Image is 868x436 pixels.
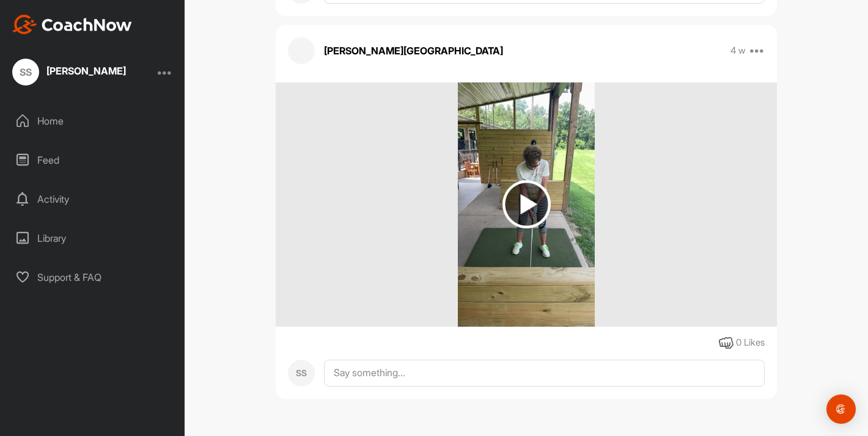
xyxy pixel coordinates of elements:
[7,106,179,136] div: Home
[7,262,179,292] div: Support & FAQ
[736,336,765,350] div: 0 Likes
[730,45,746,57] p: 4 w
[458,82,595,327] img: media
[502,180,551,228] img: play
[288,360,315,387] div: SS
[7,145,179,175] div: Feed
[826,394,856,424] div: Open Intercom Messenger
[46,66,126,76] div: [PERSON_NAME]
[12,15,132,34] img: CoachNow
[7,184,179,214] div: Activity
[12,59,39,85] div: SS
[324,43,503,58] p: [PERSON_NAME][GEOGRAPHIC_DATA]
[7,223,179,253] div: Library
